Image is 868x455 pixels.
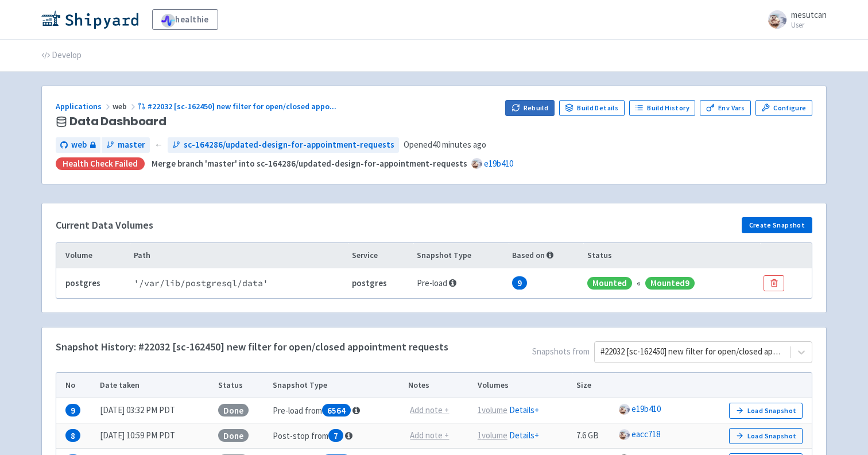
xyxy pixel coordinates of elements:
[56,157,145,171] div: Health check failed
[269,423,405,449] td: Post-stop from
[417,277,456,288] span: Pre-load
[629,100,696,116] a: Build History
[583,243,760,268] th: Status
[69,115,166,128] span: Data Dashboard
[113,101,138,111] span: web
[509,430,539,441] a: Details+
[755,100,812,116] a: Configure
[572,423,615,449] td: 7.6 GB
[474,373,572,398] th: Volumes
[184,138,394,152] span: sc-164286/updated-design-for-appointment-requests
[484,158,513,169] a: e19b410
[348,243,413,268] th: Service
[505,100,555,116] button: Rebuild
[41,10,138,29] img: Shipyard logo
[118,138,145,152] span: master
[448,341,812,368] span: Snapshots from
[215,373,269,398] th: Status
[218,429,249,442] span: Done
[130,243,348,268] th: Path
[168,137,399,153] a: sc-164286/updated-design-for-appointment-requests
[761,10,827,29] a: mesutcan User
[572,373,615,398] th: Size
[130,268,348,298] td: ' /var/lib/postgresql/data '
[645,277,695,290] span: Mounted 9
[559,100,625,116] a: Build Details
[96,398,214,423] td: [DATE] 03:32 PM PDT
[56,219,153,231] h4: Current Data Volumes
[405,373,474,398] th: Notes
[269,398,405,423] td: Pre-load from
[96,423,214,449] td: [DATE] 10:59 PM PDT
[700,100,750,116] a: Env Vars
[410,404,449,415] u: Add note +
[56,373,96,398] th: No
[404,138,486,152] span: Opened
[65,404,80,417] span: 9
[71,138,87,152] span: web
[56,101,113,111] a: Applications
[791,21,827,29] small: User
[729,403,803,419] button: Load Snapshot
[352,277,387,288] b: postgres
[56,137,100,153] a: web
[637,277,641,290] div: «
[413,243,509,268] th: Snapshot Type
[56,341,448,353] h4: Snapshot History: #22032 [sc-162450] new filter for open/closed appointment requests
[138,101,338,111] a: #22032 [sc-162450] new filter for open/closed appo...
[154,138,163,152] span: ←
[152,158,467,169] strong: Merge branch 'master' into sc-164286/updated-design-for-appointment-requests
[791,9,827,20] span: mesutcan
[512,276,527,290] span: 9
[65,277,100,288] b: postgres
[587,277,632,290] span: Mounted
[631,403,661,414] a: e19b410
[65,429,80,442] span: 8
[328,429,343,442] span: 7
[96,373,214,398] th: Date taken
[269,373,405,398] th: Snapshot Type
[41,40,82,72] a: Develop
[56,243,130,268] th: Volume
[102,137,150,153] a: master
[410,430,449,441] u: Add note +
[742,217,812,233] button: Create Snapshot
[478,430,507,441] u: 1 volume
[152,9,218,30] a: healthie
[509,404,539,415] a: Details+
[218,404,249,417] span: Done
[322,404,351,417] span: 6564
[729,428,803,444] button: Load Snapshot
[432,139,486,150] time: 40 minutes ago
[509,243,584,268] th: Based on
[478,404,507,415] u: 1 volume
[148,101,336,111] span: #22032 [sc-162450] new filter for open/closed appo ...
[631,429,660,439] a: eacc718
